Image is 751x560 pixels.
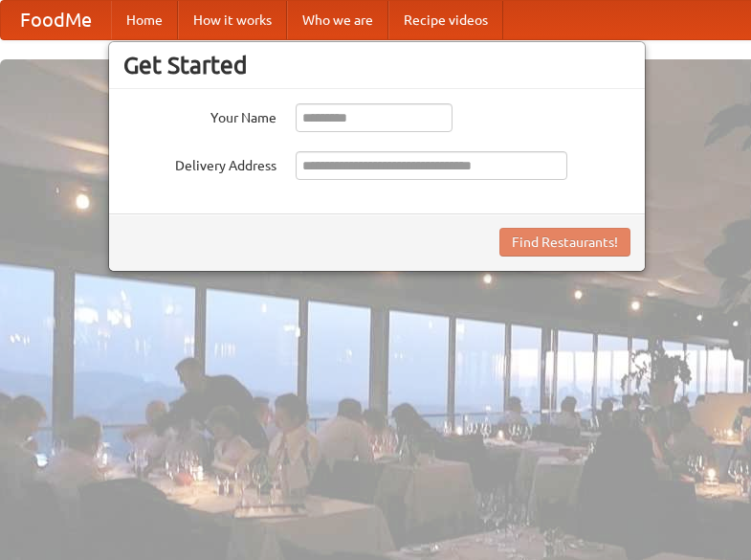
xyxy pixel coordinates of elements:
[123,151,276,175] label: Delivery Address
[499,228,630,257] button: Find Restaurants!
[123,51,630,79] h3: Get Started
[1,1,111,39] a: FoodMe
[123,103,276,127] label: Your Name
[178,1,287,39] a: How it works
[287,1,388,39] a: Who we are
[388,1,503,39] a: Recipe videos
[111,1,178,39] a: Home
